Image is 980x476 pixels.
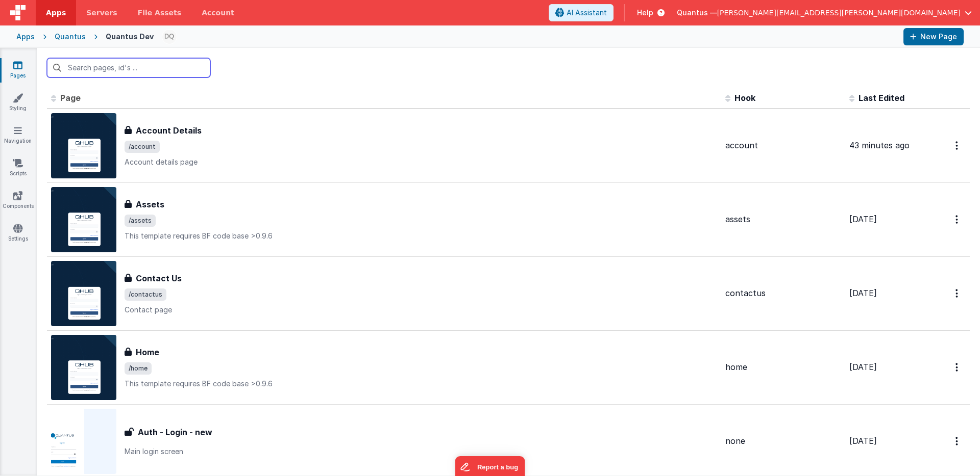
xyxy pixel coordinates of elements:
span: Last Edited [859,93,904,103]
h3: Assets [136,198,164,210]
span: [PERSON_NAME][EMAIL_ADDRESS][PERSON_NAME][DOMAIN_NAME] [717,8,961,18]
div: home [725,361,841,373]
button: AI Assistant [549,4,614,21]
span: [DATE] [849,436,877,446]
button: Options [949,209,966,230]
span: [DATE] [849,214,877,224]
p: Contact page [125,305,717,315]
span: /account [125,141,160,153]
h3: Contact Us [136,272,182,284]
h3: Home [136,346,159,358]
span: Hook [734,93,755,103]
button: Quantus — [PERSON_NAME][EMAIL_ADDRESS][PERSON_NAME][DOMAIN_NAME] [677,8,972,18]
div: contactus [725,287,841,299]
button: Options [949,357,966,378]
div: Apps [16,32,35,42]
h3: Account Details [136,124,202,137]
span: Help [637,8,653,18]
p: This template requires BF code base >0.9.6 [125,379,717,389]
div: account [725,140,841,151]
p: This template requires BF code base >0.9.6 [125,231,717,241]
img: 1021820d87a3b39413df04cdda3ae7ec [162,30,177,44]
span: [DATE] [849,288,877,298]
button: Options [949,135,966,156]
button: New Page [903,28,964,45]
p: Main login screen [125,446,717,457]
h3: Auth - Login - new [138,426,212,438]
span: Apps [46,8,66,18]
div: assets [725,214,841,225]
div: Quantus Dev [106,32,154,42]
span: Page [60,93,81,103]
span: 43 minutes ago [849,140,910,150]
span: /home [125,362,152,375]
div: none [725,435,841,447]
span: /contactus [125,288,166,301]
div: Quantus [55,32,86,42]
button: Options [949,431,966,452]
button: Options [949,283,966,304]
span: Servers [86,8,117,18]
span: File Assets [138,8,182,18]
span: Quantus — [677,8,717,18]
span: /assets [125,215,156,227]
span: [DATE] [849,362,877,372]
input: Search pages, id's ... [47,58,210,77]
p: Account details page [125,157,717,167]
span: AI Assistant [567,8,607,18]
